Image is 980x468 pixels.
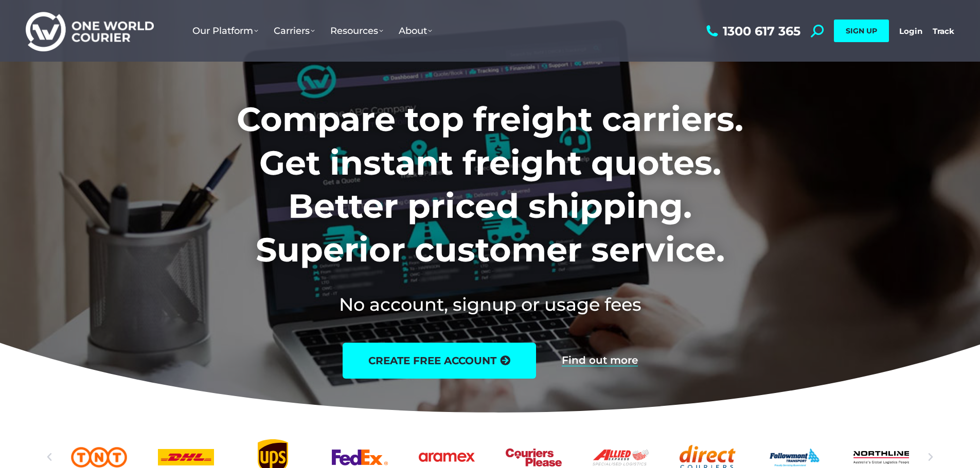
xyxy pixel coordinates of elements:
span: Our Platform [192,25,258,36]
a: Carriers [266,15,323,47]
img: One World Courier [26,10,154,52]
span: Carriers [274,25,315,36]
a: Track [933,26,954,36]
a: About [391,15,440,47]
h1: Compare top freight carriers. Get instant freight quotes. Better priced shipping. Superior custom... [169,98,811,271]
a: 1300 617 365 [704,25,800,38]
a: Resources [323,15,391,47]
span: SIGN UP [846,26,877,35]
a: create free account [343,343,536,379]
span: About [399,25,432,36]
h2: No account, signup or usage fees [169,292,811,317]
a: Login [899,26,922,36]
a: SIGN UP [834,20,889,42]
a: Find out more [562,355,638,366]
span: Resources [330,25,383,36]
a: Our Platform [185,15,266,47]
